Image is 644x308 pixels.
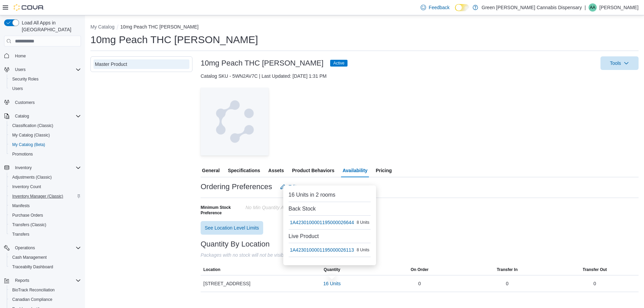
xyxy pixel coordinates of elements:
span: 1A4230100001195000026113 [290,247,354,253]
span: Transfer Out [583,267,607,272]
button: Catalog [12,112,32,120]
span: Transfers (Classic) [12,222,46,228]
button: My Catalog (Beta) [7,140,84,149]
span: Transfers (Classic) [10,221,81,229]
span: Traceabilty Dashboard [10,263,81,271]
button: Inventory Manager (Classic) [7,192,84,201]
a: Transfers (Classic) [10,221,49,229]
span: Purchase Orders [10,211,81,219]
div: 16 Units in 2 rooms [289,191,371,199]
a: Purchase Orders [10,211,46,219]
button: My Catalog [90,24,115,30]
a: Users [10,85,26,93]
a: Cash Management [10,253,49,261]
span: Promotions [10,150,81,158]
span: Inventory [12,164,81,172]
h3: Ordering Preferences [201,183,272,191]
span: Cash Management [10,253,81,261]
button: Inventory Count [7,182,84,192]
span: Adjustments (Classic) [12,175,52,180]
span: Purchase Orders [12,213,43,218]
span: BioTrack Reconciliation [10,286,81,294]
span: Product Behaviors [292,164,334,177]
img: Cova [14,4,44,11]
img: Image for Cova Placeholder [201,88,269,156]
a: Security Roles [10,75,41,83]
a: Home [12,52,29,60]
span: Active [330,60,348,67]
a: Adjustments (Classic) [10,173,54,181]
span: Home [15,53,26,59]
span: Pricing [376,164,392,177]
button: Catalog [1,111,84,121]
span: Reports [12,276,81,285]
div: Back Stock [289,205,371,213]
span: Inventory Manager (Classic) [12,194,63,199]
span: Operations [15,245,35,251]
nav: An example of EuiBreadcrumbs [90,23,639,32]
span: Inventory Manager (Classic) [10,192,81,200]
button: Customers [1,97,84,107]
button: Tools [600,56,639,70]
span: Inventory Count [12,184,41,189]
span: Transfer In [497,267,518,272]
span: Traceabilty Dashboard [12,264,53,270]
div: 0 [593,280,596,287]
span: Adjustments (Classic) [10,173,81,181]
span: My Catalog (Beta) [10,141,81,149]
button: Users [12,66,28,74]
div: 0 [418,280,421,287]
h3: 10mg Peach THC [PERSON_NAME] [201,59,323,67]
span: Tools [610,60,621,67]
button: BioTrack Reconciliation [7,285,84,295]
span: AA [590,3,595,12]
span: Load All Apps in [GEOGRAPHIC_DATA] [19,19,81,33]
h1: 10mg Peach THC [PERSON_NAME] [90,33,258,47]
a: BioTrack Reconciliation [10,286,57,294]
span: Inventory [15,165,32,170]
span: See Location Level Limits [205,224,259,231]
span: Operations [12,244,81,252]
button: Operations [12,244,38,252]
span: On Order [411,267,429,272]
span: Inventory Count [10,183,81,191]
span: Cash Management [12,255,47,260]
a: Classification (Classic) [10,122,56,130]
span: Users [15,67,26,72]
button: Inventory [12,164,34,172]
button: Edit [277,180,299,194]
span: Manifests [10,202,81,210]
a: My Catalog (Beta) [10,141,48,149]
span: General [202,164,220,177]
a: Inventory Manager (Classic) [10,192,66,200]
span: Classification (Classic) [10,122,81,130]
p: Green [PERSON_NAME] Cannabis Dispensary [481,3,582,12]
a: Inventory Count [10,183,44,191]
span: Transfers [12,232,29,237]
button: Traceabilty Dashboard [7,262,84,272]
div: No min Quantity added [245,202,337,210]
button: Inventory [1,163,84,173]
button: Reports [12,276,32,285]
button: Users [7,84,84,93]
span: Promotions [12,151,33,157]
span: Transfers [10,230,81,238]
button: 10mg Peach THC [PERSON_NAME] [120,24,199,30]
span: Customers [15,100,35,105]
button: My Catalog (Classic) [7,130,84,140]
a: Transfers [10,230,32,238]
button: Operations [1,243,84,253]
a: Feedback [418,1,452,14]
span: Availability [342,164,367,177]
span: [STREET_ADDRESS] [203,279,250,288]
span: Assets [268,164,284,177]
span: Security Roles [10,75,81,83]
span: Location [203,267,220,272]
span: Security Roles [12,76,38,82]
span: Specifications [228,164,260,177]
div: Master Product [95,61,188,68]
span: Customers [12,98,81,107]
button: 16 Units [321,278,343,289]
button: Reports [1,276,84,285]
span: BioTrack Reconciliation [12,287,55,293]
